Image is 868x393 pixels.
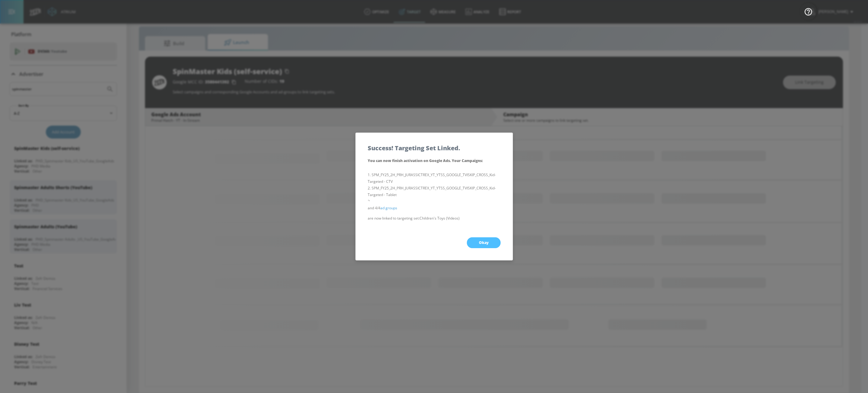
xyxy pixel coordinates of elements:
p: and 4/4 [368,205,501,211]
p: You can now finish activation on Google Ads. Your Campaign s : [368,157,501,164]
button: Open Resource Center [800,3,817,20]
a: ad groups [380,205,397,211]
p: are now linked to targeting set: Children's Toys (Videos) [368,215,501,222]
span: Okay [479,240,489,245]
button: Okay [467,237,501,248]
li: SPM_FY25_2H_PRH_JURASSICTREX_YT_YTSS_GOOGLE_TVISNS_CROSS_Kid:30Test [368,198,501,211]
h5: Success! Targeting Set Linked. [368,145,460,151]
li: SPM_FY25_2H_PRH_JURASSICTREX_YT_YTSS_GOOGLE_TVISKIP_CROSS_Kid-Targeted - Tablet [368,185,501,198]
li: SPM_FY25_2H_PRH_JURASSICTREX_YT_YTSS_GOOGLE_TVISKIP_CROSS_Kid-Targeted - CTV [368,172,501,185]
